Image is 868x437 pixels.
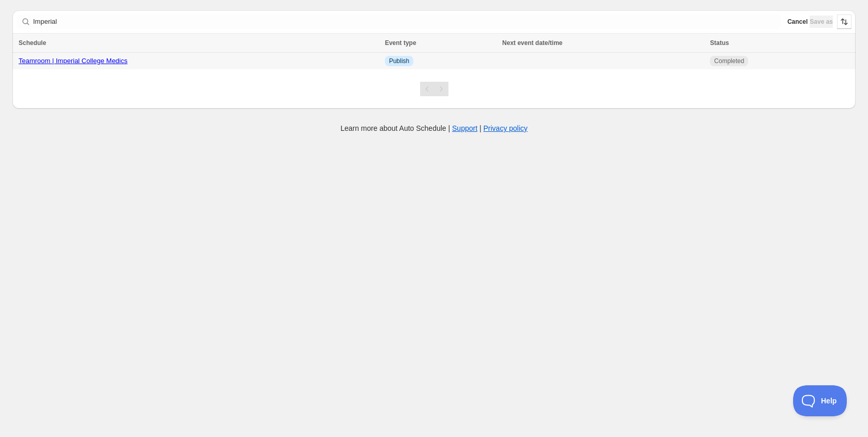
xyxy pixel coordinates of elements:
span: Publish [389,57,409,65]
a: Privacy policy [484,124,528,132]
span: Event type [385,39,416,47]
a: Teamroom | Imperial College Medics [19,57,128,65]
input: Searching schedules by name [33,14,781,29]
button: Cancel [787,16,808,28]
iframe: Toggle Customer Support [793,385,847,416]
span: Status [710,39,729,47]
span: Cancel [787,18,808,26]
span: Next event date/time [502,39,563,47]
nav: Pagination [420,82,448,96]
span: Schedule [19,39,46,47]
span: Completed [714,57,744,65]
a: Support [452,124,477,132]
button: Sort the results [837,14,851,29]
p: Learn more about Auto Schedule | | [340,123,528,133]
